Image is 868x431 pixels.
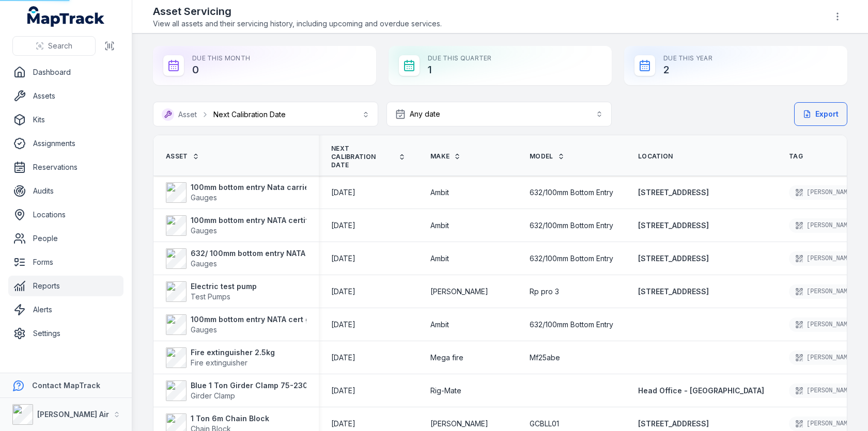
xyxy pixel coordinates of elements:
[8,181,123,201] a: Audits
[8,204,123,225] a: Locations
[191,182,388,193] strong: 100mm bottom entry Nata carried gauge (0-2500kpa)
[166,281,257,302] a: Electric test pumpTest Pumps
[166,152,199,161] a: Asset
[27,6,105,27] a: MapTrack
[530,152,553,161] span: Model
[530,419,559,429] span: GCBLL01
[191,215,394,226] strong: 100mm bottom entry NATA certified gauge (0-2500kpa)
[191,325,217,334] span: Gauges
[638,419,709,429] a: [STREET_ADDRESS]
[530,253,613,264] span: 632/100mm Bottom Entry
[331,320,355,330] time: 28/05/2026, 12:00:00 am
[191,226,217,235] span: Gauges
[530,286,559,297] span: Rp pro 3
[331,286,355,297] time: 04/04/2026, 12:00:00 am
[638,254,709,263] span: [STREET_ADDRESS]
[331,419,355,428] span: [DATE]
[191,358,247,367] span: Fire extinguisher
[12,36,96,56] button: Search
[191,380,320,391] strong: Blue 1 Ton Girder Clamp 75-230mm
[331,353,355,363] time: 01/11/2025, 12:00:00 am
[8,299,123,320] a: Alerts
[331,145,394,169] span: Next Calibration Date
[166,152,188,161] span: Asset
[430,320,449,330] span: Ambit
[331,386,355,396] time: 27/03/2026, 12:00:00 am
[37,410,109,419] strong: [PERSON_NAME] Air
[331,419,355,429] time: 27/03/2026, 12:00:00 am
[638,220,709,231] a: [STREET_ADDRESS]
[331,188,355,197] span: [DATE]
[638,221,709,230] span: [STREET_ADDRESS]
[430,152,450,161] span: Make
[191,413,269,424] strong: 1 Ton 6m Chain Block
[48,41,72,51] span: Search
[638,188,709,197] span: [STREET_ADDRESS]
[331,145,406,169] a: Next Calibration Date
[153,4,442,19] h2: Asset Servicing
[530,320,613,330] span: 632/100mm Bottom Entry
[191,347,275,358] strong: Fire extinguisher 2.5kg
[8,157,123,178] a: Reservations
[638,386,764,396] a: Head Office - [GEOGRAPHIC_DATA]
[331,320,355,329] span: [DATE]
[8,323,123,344] a: Settings
[191,281,257,292] strong: Electric test pump
[638,187,709,198] a: [STREET_ADDRESS]
[166,314,329,335] a: 100mm bottom entry NATA cert gaugeGauges
[8,276,123,296] a: Reports
[430,220,449,231] span: Ambit
[191,259,217,268] span: Gauges
[8,252,123,273] a: Forms
[331,221,355,230] span: [DATE]
[8,228,123,249] a: People
[191,391,235,400] span: Girder Clamp
[32,381,100,390] strong: Contact MapTrack
[331,253,355,264] time: 24/06/2026, 12:00:00 am
[638,287,709,296] span: [STREET_ADDRESS]
[331,287,355,296] span: [DATE]
[166,215,394,236] a: 100mm bottom entry NATA certified gauge (0-2500kpa)Gauges
[191,292,230,301] span: Test Pumps
[430,353,463,363] span: Mega fire
[430,152,461,161] a: Make
[331,254,355,263] span: [DATE]
[166,380,320,401] a: Blue 1 Ton Girder Clamp 75-230mmGirder Clamp
[430,386,461,396] span: Rig-Mate
[638,386,764,395] span: Head Office - [GEOGRAPHIC_DATA]
[794,102,847,126] button: Export
[386,102,612,126] button: Any date
[191,314,329,325] strong: 100mm bottom entry NATA cert gauge
[638,152,673,161] span: Location
[530,353,560,363] span: Mf25abe
[638,286,709,297] a: [STREET_ADDRESS]
[331,220,355,231] time: 24/07/2026, 12:00:00 am
[331,187,355,198] time: 24/07/2026, 12:00:00 am
[430,286,488,297] span: [PERSON_NAME]
[530,152,565,161] a: Model
[331,353,355,362] span: [DATE]
[430,419,488,429] span: [PERSON_NAME]
[530,187,613,198] span: 632/100mm Bottom Entry
[430,187,449,198] span: Ambit
[8,109,123,130] a: Kits
[153,19,442,29] span: View all assets and their servicing history, including upcoming and overdue services.
[8,133,123,154] a: Assignments
[8,62,123,83] a: Dashboard
[166,182,388,203] a: 100mm bottom entry Nata carried gauge (0-2500kpa)Gauges
[166,347,275,368] a: Fire extinguisher 2.5kgFire extinguisher
[789,152,803,161] span: Tag
[638,253,709,264] a: [STREET_ADDRESS]
[530,220,613,231] span: 632/100mm Bottom Entry
[8,86,123,106] a: Assets
[430,253,449,264] span: Ambit
[153,102,378,126] button: AssetNext Calibration Date
[331,386,355,395] span: [DATE]
[191,248,348,259] strong: 632/ 100mm bottom entry NATA cert gauge
[191,193,217,202] span: Gauges
[166,248,348,269] a: 632/ 100mm bottom entry NATA cert gaugeGauges
[638,419,709,428] span: [STREET_ADDRESS]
